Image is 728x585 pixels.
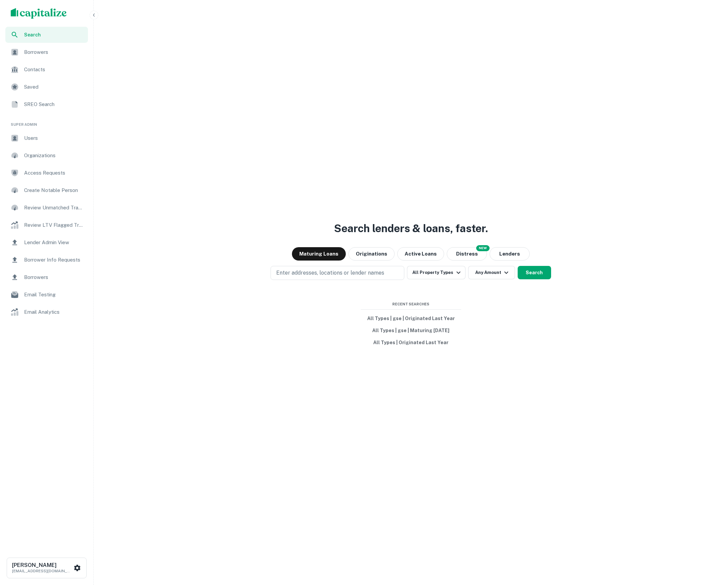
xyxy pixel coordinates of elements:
p: Enter addresses, locations or lender names [276,269,384,277]
span: Email Testing [24,291,84,299]
button: Lenders [490,247,530,261]
a: Search [5,27,88,43]
img: capitalize-logo.png [11,8,67,19]
span: Review Unmatched Transactions [24,204,84,212]
button: All Property Types [407,266,465,279]
button: Maturing Loans [292,247,346,261]
span: Recent Searches [361,301,461,307]
a: Users [5,130,88,146]
iframe: Chat Widget [695,531,728,564]
a: Lender Admin View [5,234,88,251]
span: Search [24,31,84,38]
button: All Types | gse | Maturing [DATE] [361,324,461,336]
span: Saved [24,83,84,91]
a: Review Unmatched Transactions [5,200,88,216]
button: Originations [348,247,395,261]
a: Contacts [5,62,88,78]
a: SREO Search [5,96,88,112]
a: Create Notable Person [5,182,88,198]
h6: [PERSON_NAME] [12,563,72,568]
span: Borrowers [24,273,84,281]
a: Borrowers [5,269,88,285]
span: Lender Admin View [24,238,84,247]
p: [EMAIL_ADDRESS][DOMAIN_NAME] [12,568,72,574]
a: Review LTV Flagged Transactions [5,217,88,233]
span: Borrowers [24,48,84,56]
span: Users [24,134,84,142]
a: Borrower Info Requests [5,252,88,268]
span: Create Notable Person [24,186,84,194]
span: Contacts [24,66,84,74]
li: Super Admin [5,114,88,130]
button: Enter addresses, locations or lender names [271,266,404,280]
div: NEW [476,245,490,251]
span: Review LTV Flagged Transactions [24,221,84,229]
a: Access Requests [5,165,88,181]
h3: Search lenders & loans, faster. [334,220,488,236]
a: Email Testing [5,287,88,303]
button: All Types | Originated Last Year [361,336,461,349]
button: [PERSON_NAME][EMAIL_ADDRESS][DOMAIN_NAME] [7,558,87,578]
button: All Types | gse | Originated Last Year [361,312,461,324]
button: Search distressed loans with lien and other non-mortgage details. [447,247,487,261]
a: Organizations [5,148,88,164]
span: Borrower Info Requests [24,256,84,264]
span: SREO Search [24,100,84,108]
button: Active Loans [397,247,444,261]
a: Email Analytics [5,304,88,320]
button: Search [518,266,551,279]
span: Organizations [24,152,84,160]
button: Any Amount [468,266,515,279]
span: Email Analytics [24,308,84,316]
span: Access Requests [24,169,84,177]
a: Saved [5,79,88,95]
a: Borrowers [5,44,88,60]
